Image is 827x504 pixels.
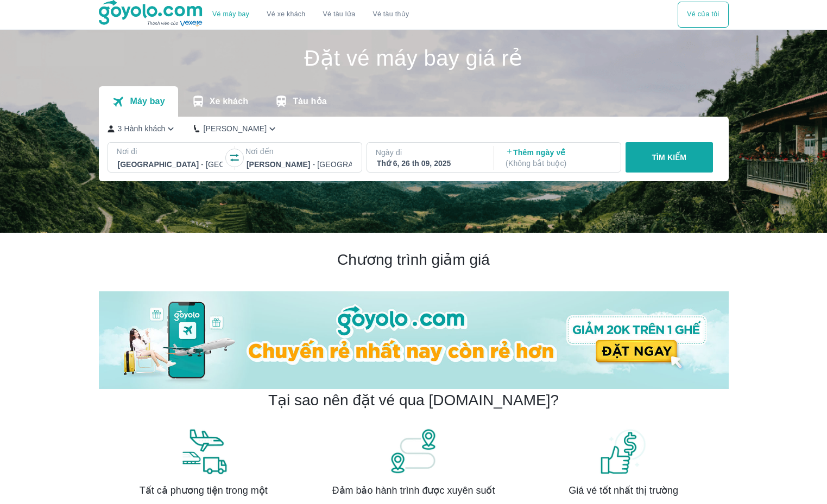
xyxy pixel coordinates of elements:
[268,391,559,410] h2: Tại sao nên đặt vé qua [DOMAIN_NAME]?
[506,147,611,169] p: Thêm ngày về
[108,123,177,135] button: 3 Hành khách
[678,2,728,28] button: Vé của tôi
[130,96,165,107] p: Máy bay
[99,291,729,389] img: banner-home
[389,428,438,475] img: banner
[117,146,224,157] p: Nơi đi
[212,10,249,18] a: Vé máy bay
[99,47,729,69] h1: Đặt vé máy bay giá rẻ
[293,96,327,107] p: Tàu hỏa
[364,2,418,28] button: Vé tàu thủy
[140,484,268,497] span: Tất cả phương tiện trong một
[210,96,248,107] p: Xe khách
[678,2,728,28] div: choose transportation mode
[118,123,166,134] p: 3 Hành khách
[204,2,418,28] div: choose transportation mode
[267,10,305,18] a: Vé xe khách
[626,142,713,173] button: TÌM KIẾM
[99,86,340,117] div: transportation tabs
[652,152,686,163] p: TÌM KIẾM
[599,428,648,475] img: banner
[377,158,482,169] div: Thứ 6, 26 th 09, 2025
[194,123,278,135] button: [PERSON_NAME]
[376,147,483,158] p: Ngày đi
[203,123,267,134] p: [PERSON_NAME]
[506,158,611,169] p: ( Không bắt buộc )
[332,484,495,497] span: Đảm bảo hành trình được xuyên suốt
[569,484,678,497] span: Giá vé tốt nhất thị trường
[314,2,364,28] a: Vé tàu lửa
[245,146,353,157] p: Nơi đến
[179,428,228,475] img: banner
[99,250,729,270] h2: Chương trình giảm giá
